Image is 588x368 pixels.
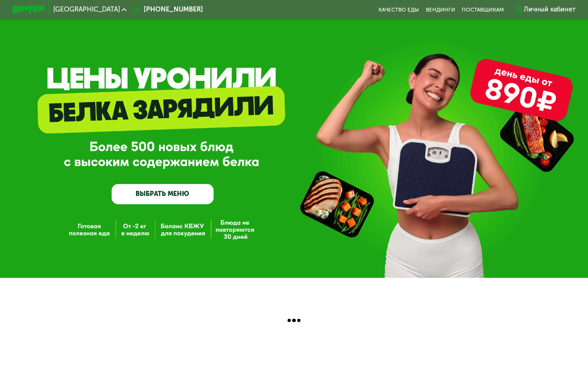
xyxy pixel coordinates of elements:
[112,184,213,204] a: ВЫБРАТЬ МЕНЮ
[524,5,576,14] div: Личный кабинет
[379,6,419,13] a: Качество еды
[426,6,455,13] a: Вендинги
[462,6,504,13] div: поставщикам
[131,5,203,14] a: [PHONE_NUMBER]
[53,6,120,13] span: [GEOGRAPHIC_DATA]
